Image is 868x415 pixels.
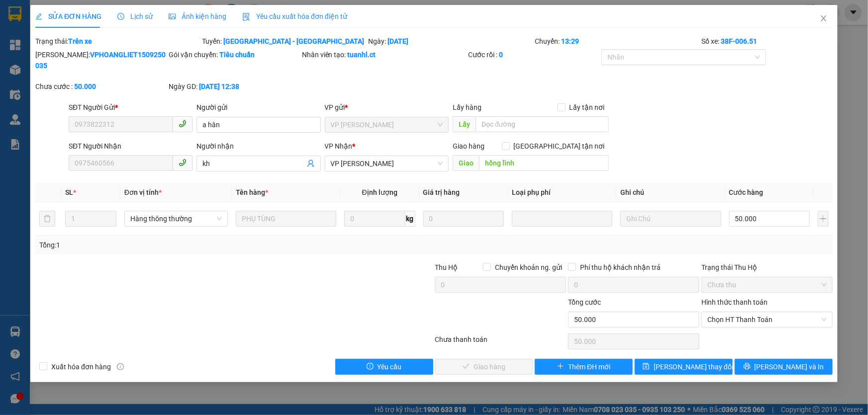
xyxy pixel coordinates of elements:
[368,36,534,47] div: Ngày:
[453,116,476,132] span: Lấy
[510,141,609,152] span: [GEOGRAPHIC_DATA] tận nơi
[325,102,449,113] div: VP gửi
[620,211,721,227] input: Ghi Chú
[35,13,42,20] span: edit
[557,363,564,371] span: plus
[35,81,167,92] div: Chưa cước :
[568,298,601,306] span: Tổng cước
[700,36,834,47] div: Số xe:
[378,361,402,372] span: Yêu cầu
[335,359,433,375] button: exclamation-circleYêu cầu
[74,83,96,90] b: 50.000
[199,83,239,90] b: [DATE] 12:38
[810,5,838,33] button: Close
[219,51,255,59] b: Tiêu chuẩn
[34,36,201,47] div: Trạng thái:
[236,211,336,227] input: VD: Bàn, Ghế
[616,183,725,202] th: Ghi chú
[307,160,315,167] span: user-add
[35,51,166,70] b: VPHOANGLIET1509250035
[453,103,482,111] span: Lấy hàng
[405,211,415,227] span: kg
[818,211,829,227] button: plus
[476,116,609,132] input: Dọc đường
[453,142,484,150] span: Giao hàng
[124,188,162,196] span: Đơn vị tính
[701,262,833,273] div: Trạng thái Thu Hộ
[325,142,353,150] span: VP Nhận
[362,188,397,196] span: Định lượng
[302,49,467,60] div: Nhân viên tạo:
[47,361,115,372] span: Xuất hóa đơn hàng
[654,361,733,372] span: [PERSON_NAME] thay đổi
[423,188,460,196] span: Giá trị hàng
[701,298,768,306] label: Hình thức thanh toán
[117,363,124,370] span: info-circle
[201,36,368,47] div: Tuyến:
[535,359,633,375] button: plusThêm ĐH mới
[117,13,124,20] span: clock-circle
[367,363,374,371] span: exclamation-circle
[169,12,226,20] span: Ảnh kiện hàng
[729,188,764,196] span: Cước hàng
[453,155,479,171] span: Giao
[434,334,568,351] div: Chưa thanh toán
[348,51,376,59] b: tuanhl.ct
[468,49,599,60] div: Cước rồi :
[179,159,187,166] span: phone
[39,240,335,250] div: Tổng: 1
[491,262,566,273] span: Chuyển khoản ng. gửi
[242,12,347,20] span: Yêu cầu xuất hóa đơn điện tử
[169,81,300,92] div: Ngày GD:
[508,183,616,202] th: Loại phụ phí
[643,363,650,371] span: save
[755,361,824,372] span: [PERSON_NAME] và In
[68,37,92,45] b: Trên xe
[435,263,458,271] span: Thu Hộ
[331,117,443,132] span: VP Hoàng Liệt
[735,359,833,375] button: printer[PERSON_NAME] và In
[242,13,250,21] img: icon
[635,359,733,375] button: save[PERSON_NAME] thay đổi
[130,211,222,226] span: Hàng thông thường
[534,36,700,47] div: Chuyến:
[388,37,409,45] b: [DATE]
[820,14,828,22] span: close
[568,361,610,372] span: Thêm ĐH mới
[331,156,443,171] span: VP Hồng Lĩnh
[69,102,193,113] div: SĐT Người Gửi
[721,37,757,45] b: 38F-006.51
[65,188,73,196] span: SL
[576,262,665,273] span: Phí thu hộ khách nhận trả
[35,12,101,20] span: SỬA ĐƠN HÀNG
[707,277,827,292] span: Chưa thu
[435,359,533,375] button: checkGiao hàng
[423,211,504,227] input: 0
[236,188,268,196] span: Tên hàng
[196,141,320,152] div: Người nhận
[566,102,609,113] span: Lấy tận nơi
[179,120,187,128] span: phone
[707,312,827,327] span: Chọn HT Thanh Toán
[479,155,609,171] input: Dọc đường
[561,37,579,45] b: 13:29
[35,49,167,71] div: [PERSON_NAME]:
[117,12,153,20] span: Lịch sử
[223,37,364,45] b: [GEOGRAPHIC_DATA] - [GEOGRAPHIC_DATA]
[196,102,320,113] div: Người gửi
[69,141,193,152] div: SĐT Người Nhận
[744,363,751,371] span: printer
[499,51,503,59] b: 0
[169,49,300,60] div: Gói vận chuyển:
[169,13,176,20] span: picture
[39,211,55,227] button: delete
